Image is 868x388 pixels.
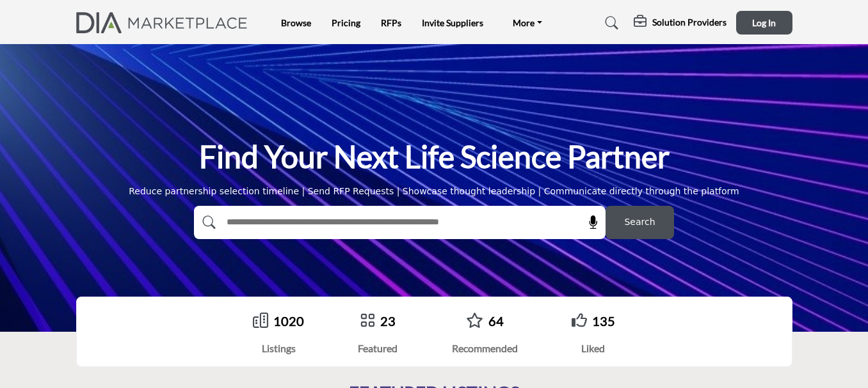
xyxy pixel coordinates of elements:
button: Log In [736,11,792,35]
div: Recommended [452,341,518,356]
div: Featured [358,341,398,356]
a: More [504,14,551,32]
div: Reduce partnership selection timeline | Send RFP Requests | Showcase thought leadership | Communi... [129,185,739,198]
span: Log In [752,17,776,28]
a: Go to Featured [360,313,375,330]
div: Solution Providers [634,15,727,31]
a: 1020 [273,313,304,329]
a: Go to Recommended [466,313,483,330]
div: Liked [572,341,615,356]
h5: Solution Providers [652,17,727,28]
i: Go to Liked [572,313,587,328]
img: Site Logo [76,12,255,33]
a: 64 [488,313,504,329]
a: Search [593,13,627,33]
a: 135 [592,313,615,329]
a: Browse [281,17,311,28]
div: Listings [253,341,304,356]
button: Search [606,206,674,239]
h1: Find Your Next Life Science Partner [199,137,670,176]
a: 23 [380,313,396,329]
a: Pricing [332,17,360,28]
a: RFPs [381,17,401,28]
a: Invite Suppliers [422,17,483,28]
span: Search [624,215,655,229]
